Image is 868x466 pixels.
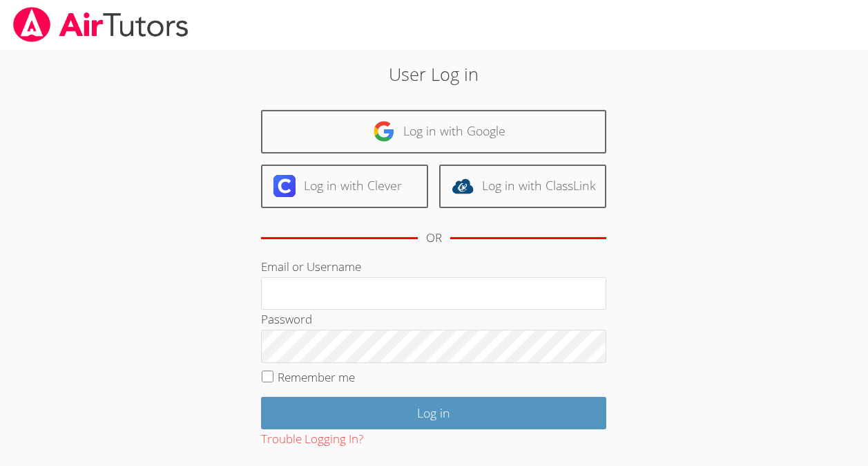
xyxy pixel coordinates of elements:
img: google-logo-50288ca7cdecda66e5e0955fdab243c47b7ad437acaf1139b6f446037453330a.svg [373,120,395,142]
img: classlink-logo-d6bb404cc1216ec64c9a2012d9dc4662098be43eaf13dc465df04b49fa7ab582.svg [452,175,474,197]
a: Log in with ClassLink [439,165,606,208]
label: Password [261,311,312,327]
img: clever-logo-6eab21bc6e7a338710f1a6ff85c0baf02591cd810cc4098c63d3a4b26e2feb20.svg [273,175,296,197]
a: Log in with Google [261,110,606,153]
div: OR [426,228,442,248]
img: airtutors_banner-c4298cdbf04f3fff15de1276eac7730deb9818008684d7c2e4769d2f7ddbe033.png [12,7,190,42]
h2: User Log in [200,61,668,87]
input: Log in [261,397,606,429]
button: Trouble Logging In? [261,429,363,449]
label: Remember me [278,369,355,385]
label: Email or Username [261,259,361,274]
a: Log in with Clever [261,165,428,208]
